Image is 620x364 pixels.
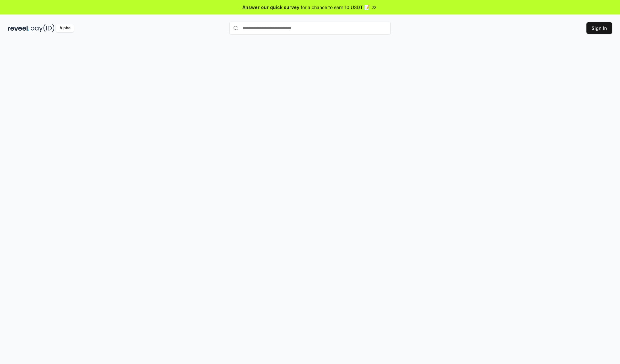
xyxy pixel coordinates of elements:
span: Answer our quick survey [243,4,299,11]
button: Sign In [586,22,612,34]
img: pay_id [31,24,55,32]
img: reveel_dark [8,24,29,32]
div: Alpha [56,24,74,32]
span: for a chance to earn 10 USDT 📝 [301,4,370,11]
